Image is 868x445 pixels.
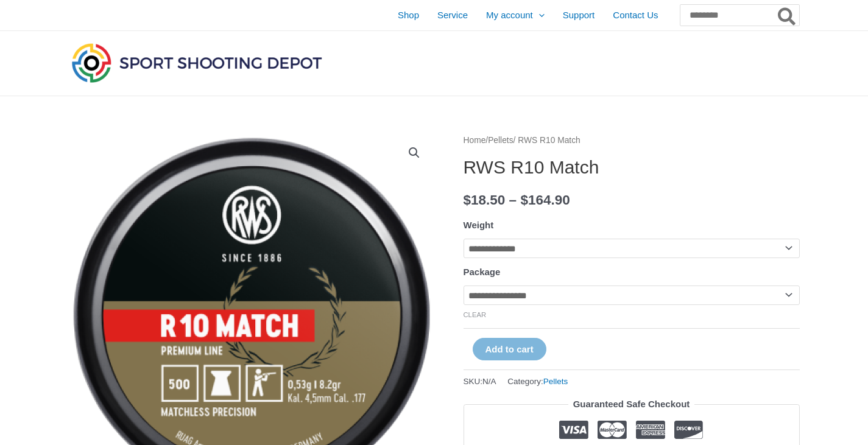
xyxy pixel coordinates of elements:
[473,338,546,360] button: Add to cart
[464,220,494,230] label: Weight
[509,192,517,208] span: –
[403,142,425,164] a: View full-screen image gallery
[464,267,501,277] label: Package
[464,311,487,318] a: Clear options
[69,40,325,85] img: Sport Shooting Depot
[464,156,800,178] h1: RWS R10 Match
[488,136,513,145] a: Pellets
[464,133,800,149] nav: Breadcrumb
[482,377,496,386] span: N/A
[464,192,471,208] span: $
[507,374,568,389] span: Category:
[464,192,506,208] bdi: 18.50
[520,192,528,208] span: $
[543,377,568,386] a: Pellets
[464,136,486,145] a: Home
[775,5,799,26] button: Search
[464,374,496,389] span: SKU:
[568,396,695,413] legend: Guaranteed Safe Checkout
[520,192,570,208] bdi: 164.90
